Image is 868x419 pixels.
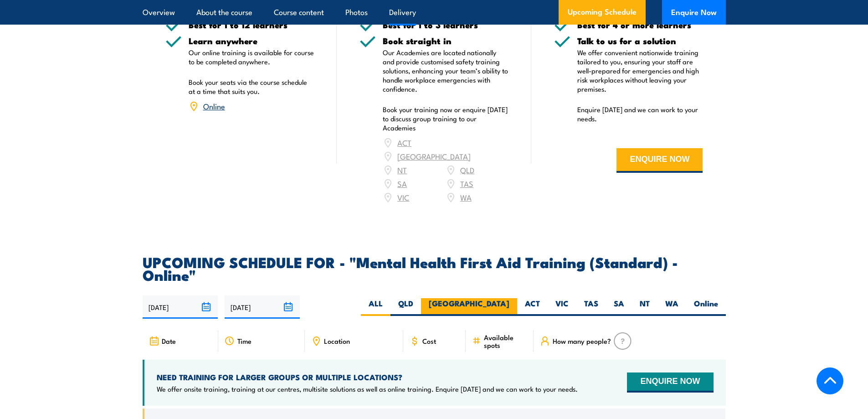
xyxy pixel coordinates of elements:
label: ACT [517,298,548,316]
p: Enquire [DATE] and we can work to your needs. [577,105,703,123]
button: ENQUIRE NOW [627,372,713,393]
h5: Best for 1 to 3 learners [383,21,508,29]
p: We offer convenient nationwide training tailored to you, ensuring your staff are well-prepared fo... [577,48,703,93]
span: Time [237,337,252,345]
label: NT [632,298,657,316]
h2: UPCOMING SCHEDULE FOR - "Mental Health First Aid Training (Standard) - Online" [143,255,726,281]
h4: NEED TRAINING FOR LARGER GROUPS OR MULTIPLE LOCATIONS? [157,372,578,382]
span: Location [324,337,350,345]
span: Cost [422,337,436,345]
label: TAS [576,298,606,316]
p: Our online training is available for course to be completed anywhere. [189,48,314,66]
span: Available spots [484,333,527,349]
label: VIC [548,298,576,316]
span: Date [162,337,176,345]
label: [GEOGRAPHIC_DATA] [421,298,517,316]
h5: Book straight in [383,36,508,45]
p: Book your seats via the course schedule at a time that suits you. [189,78,314,96]
p: Our Academies are located nationally and provide customised safety training solutions, enhancing ... [383,48,508,93]
input: To date [225,295,300,319]
h5: Best for 4 or more learners [577,21,703,29]
h5: Learn anywhere [189,36,314,45]
label: SA [606,298,632,316]
label: QLD [390,298,421,316]
h5: Talk to us for a solution [577,36,703,45]
p: Book your training now or enquire [DATE] to discuss group training to our Academies [383,105,508,132]
label: WA [657,298,686,316]
label: ALL [361,298,390,316]
input: From date [143,295,218,319]
span: How many people? [553,337,611,345]
label: Online [686,298,726,316]
h5: Best for 1 to 12 learners [189,21,314,29]
p: We offer onsite training, training at our centres, multisite solutions as well as online training... [157,384,578,393]
button: ENQUIRE NOW [616,148,703,173]
a: Online [203,100,225,111]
